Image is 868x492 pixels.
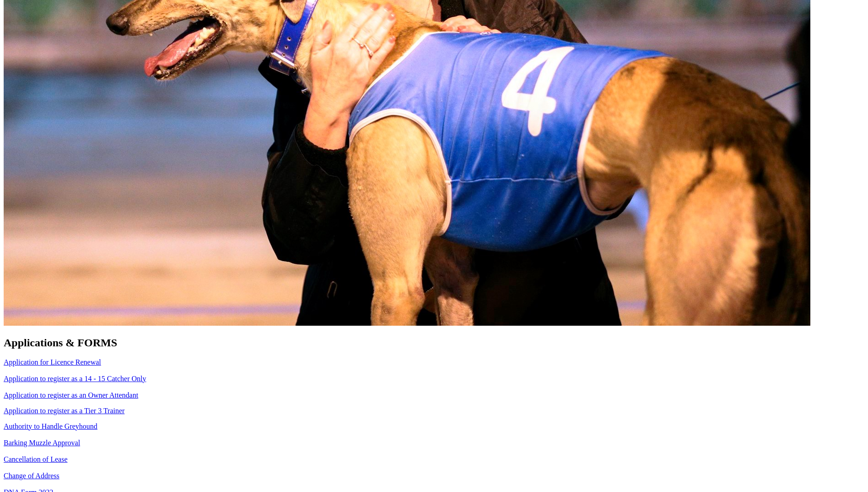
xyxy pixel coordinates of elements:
[4,422,97,430] a: Authority to Handle Greyhound
[4,375,146,383] a: Application to register as a 14 - 15 Catcher Only
[4,391,138,399] a: Application to register as an Owner Attendant
[4,358,101,366] a: Application for Licence Renewal
[4,455,68,463] a: Cancellation of Lease
[4,337,864,349] h2: Applications & FORMS
[4,472,59,480] a: Change of Address
[4,407,124,415] a: Application to register as a Tier 3 Trainer
[4,439,80,447] a: Barking Muzzle Approval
